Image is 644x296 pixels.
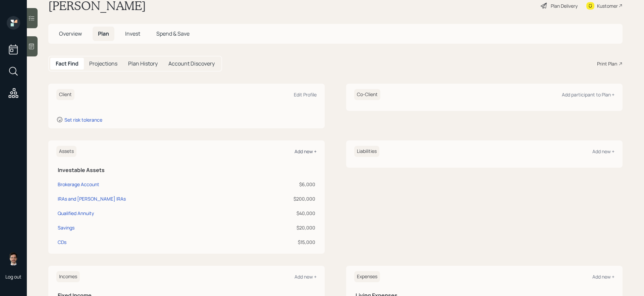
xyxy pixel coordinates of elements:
[128,60,158,67] h5: Plan History
[592,273,614,280] div: Add new +
[251,195,315,202] div: $200,000
[58,181,99,188] div: Brokerage Account
[56,271,80,282] h6: Incomes
[597,2,618,9] div: Kustomer
[562,91,614,98] div: Add participant to Plan +
[58,210,94,217] div: Qualified Annuity
[592,148,614,155] div: Add new +
[294,148,317,155] div: Add new +
[156,30,190,37] span: Spend & Save
[125,30,140,37] span: Invest
[597,60,617,67] div: Print Plan
[56,146,76,157] h6: Assets
[58,195,126,202] div: IRAs and [PERSON_NAME] IRAs
[58,239,66,246] div: CDs
[251,181,315,188] div: $6,000
[56,89,74,100] h6: Client
[59,30,82,37] span: Overview
[294,273,317,280] div: Add new +
[354,89,380,100] h6: Co-Client
[251,224,315,231] div: $20,000
[251,239,315,246] div: $15,000
[58,167,315,173] h5: Investable Assets
[294,91,317,98] div: Edit Profile
[354,271,380,282] h6: Expenses
[168,60,215,67] h5: Account Discovery
[251,210,315,217] div: $40,000
[7,252,20,265] img: jonah-coleman-headshot.png
[56,60,78,67] h5: Fact Find
[58,224,74,231] div: Savings
[551,2,578,9] div: Plan Delivery
[5,273,21,280] div: Log out
[89,60,117,67] h5: Projections
[354,146,379,157] h6: Liabilities
[98,30,109,37] span: Plan
[64,117,102,123] div: Set risk tolerance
